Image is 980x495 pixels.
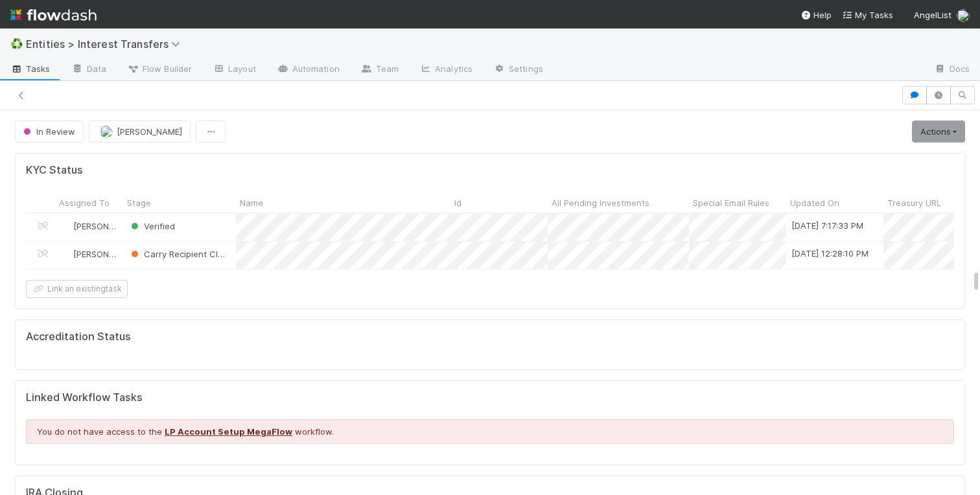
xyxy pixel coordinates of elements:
span: Assigned To [59,196,110,209]
div: [DATE] 12:28:10 PM [791,247,869,260]
a: Data [61,60,117,80]
div: [PERSON_NAME] [60,220,117,233]
a: My Tasks [842,8,893,21]
h5: Accreditation Status [26,330,131,343]
span: All Pending Investments [552,196,649,209]
img: avatar_73a733c5-ce41-4a22-8c93-0dca612da21e.png [61,249,71,259]
button: In Review [15,121,84,143]
span: Name [240,196,263,209]
a: Flow Builder [117,60,202,80]
div: You do not have access to the workflow. [26,419,954,444]
span: Flow Builder [127,62,192,75]
h5: KYC Status [26,164,83,177]
span: [PERSON_NAME] [117,126,182,137]
a: Settings [483,60,554,80]
span: Carry Recipient Cleanup Queue [128,249,272,259]
img: avatar_abca0ba5-4208-44dd-8897-90682736f166.png [957,9,970,22]
span: Id [454,196,461,209]
span: Verified [128,221,175,231]
span: Stage [127,196,151,209]
div: [PERSON_NAME] [60,247,117,260]
span: In Review [21,126,75,137]
span: Treasury URL [887,196,941,209]
h5: Linked Workflow Tasks [26,391,954,404]
div: [DATE] 7:17:33 PM [791,219,863,232]
span: Tasks [10,62,51,75]
img: logo-inverted-e16ddd16eac7371096b0.svg [10,4,97,26]
a: Automation [266,60,350,80]
a: Docs [924,60,980,80]
button: [PERSON_NAME] [89,121,191,143]
span: AngelList [914,10,951,20]
a: Team [350,60,409,80]
div: Verified [128,220,175,233]
span: Entities > Interest Transfers [26,38,187,51]
span: Special Email Rules [693,196,769,209]
button: Link an existingtask [26,280,128,298]
a: Actions [912,121,965,143]
div: Carry Recipient Cleanup Queue [128,247,229,260]
img: avatar_ec94f6e9-05c5-4d36-a6c8-d0cea77c3c29.png [61,221,71,231]
img: avatar_abca0ba5-4208-44dd-8897-90682736f166.png [100,125,113,138]
a: Layout [202,60,266,80]
div: Help [800,8,832,21]
span: ♻️ [10,38,23,49]
span: Updated On [790,196,839,209]
span: My Tasks [842,10,893,20]
a: LP Account Setup MegaFlow [165,426,292,437]
span: [PERSON_NAME] [73,221,139,231]
a: Analytics [409,60,483,80]
span: [PERSON_NAME] [73,249,139,259]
